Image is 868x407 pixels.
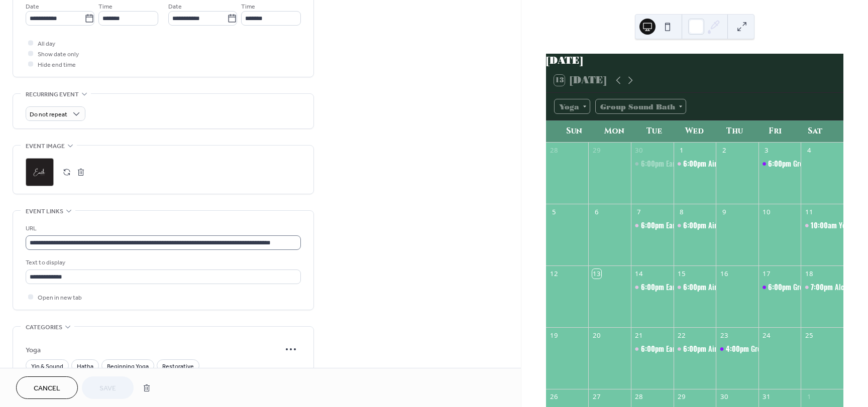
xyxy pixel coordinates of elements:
[719,269,728,278] div: 16
[762,146,771,155] div: 3
[677,208,686,217] div: 8
[758,159,801,169] div: Group Sound Bath- Spark of Divine (Vero)
[38,49,79,60] span: Show date only
[719,208,728,217] div: 9
[719,331,728,340] div: 23
[677,146,686,155] div: 1
[768,159,793,169] span: 6:00pm
[631,159,674,169] div: Earth Flow
[631,282,674,292] div: Earth Flow
[805,331,814,340] div: 25
[755,120,795,142] div: Fri
[641,159,666,169] span: 6:00pm
[674,159,716,169] div: Air Stillness
[592,331,601,340] div: 20
[634,120,675,142] div: Tue
[38,60,76,70] span: Hide end time
[16,376,78,399] button: Cancel
[641,220,666,230] span: 6:00pm
[801,282,843,292] div: Alchemy of Sound - Restorative Wellness Vero (Vero)
[594,120,634,142] div: Mon
[38,39,55,49] span: All day
[26,206,63,217] span: Event links
[726,344,751,354] span: 4:00pm
[666,344,696,354] div: Earth Flow
[634,146,643,155] div: 30
[719,392,728,401] div: 30
[241,2,255,12] span: Time
[98,2,113,12] span: Time
[38,293,82,303] span: Open in new tab
[107,361,149,372] span: Beginning Yoga
[805,269,814,278] div: 18
[666,220,696,230] div: Earth Flow
[716,344,758,354] div: Group Sound Bath- Quail Valley River Club (Vero) *Member Workshop*
[666,282,696,292] div: Earth Flow
[677,269,686,278] div: 15
[168,2,182,12] span: Date
[801,220,843,230] div: Yoga for a Cause at the Ranch - Sound Bath - DONATION EVENT
[162,361,194,372] span: Restorative
[683,220,708,230] span: 6:00pm
[634,392,643,401] div: 28
[634,269,643,278] div: 14
[762,269,771,278] div: 17
[26,322,62,333] span: Categories
[26,89,79,100] span: Recurring event
[719,146,728,155] div: 2
[26,158,54,186] div: ;
[550,269,559,278] div: 12
[26,2,39,12] span: Date
[554,120,594,142] div: Sun
[631,220,674,230] div: Earth Flow
[592,392,601,401] div: 27
[708,159,743,169] div: Air Stillness
[592,208,601,217] div: 6
[768,282,793,292] span: 6:00pm
[708,220,743,230] div: Air Stillness
[666,159,696,169] div: Earth Flow
[677,392,686,401] div: 29
[641,282,666,292] span: 6:00pm
[26,141,65,152] span: Event image
[762,208,771,217] div: 10
[550,331,559,340] div: 19
[708,344,743,354] div: Air Stillness
[674,220,716,230] div: Air Stillness
[683,159,708,169] span: 6:00pm
[708,282,743,292] div: Air Stillness
[811,282,835,292] span: 7:00pm
[762,331,771,340] div: 24
[683,282,708,292] span: 6:00pm
[31,361,63,372] span: Yin & Sound
[34,383,60,394] span: Cancel
[592,146,601,155] div: 29
[550,208,559,217] div: 5
[805,392,814,401] div: 1
[546,54,843,68] div: [DATE]
[674,282,716,292] div: Air Stillness
[631,344,674,354] div: Earth Flow
[26,257,299,268] div: Text to display
[677,331,686,340] div: 22
[30,109,67,120] span: Do not repeat
[805,208,814,217] div: 11
[550,146,559,155] div: 28
[758,282,801,292] div: Group Sound Bath- Spark of Divine (Vero)
[811,220,839,230] span: 10:00am
[634,331,643,340] div: 21
[805,146,814,155] div: 4
[715,120,755,142] div: Thu
[634,208,643,217] div: 7
[550,392,559,401] div: 26
[683,344,708,354] span: 6:00pm
[762,392,771,401] div: 31
[674,344,716,354] div: Air Stillness
[26,223,299,234] div: URL
[592,269,601,278] div: 13
[641,344,666,354] span: 6:00pm
[675,120,715,142] div: Wed
[795,120,835,142] div: Sat
[77,361,93,372] span: Hatha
